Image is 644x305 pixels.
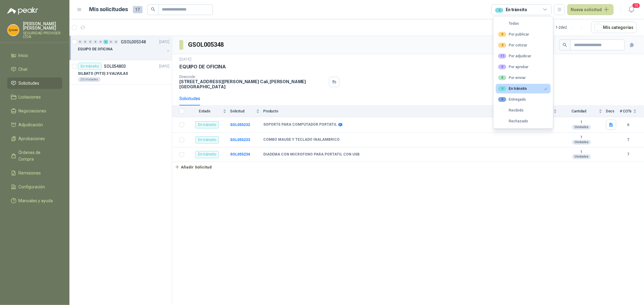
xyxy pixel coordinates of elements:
p: SEGURIDAD PROVISER LTDA [23,31,62,39]
p: EQUIPO DE OFICINA [179,64,226,70]
div: 4 [498,86,506,91]
button: Mís categorías [591,22,637,33]
a: Configuración [7,181,62,193]
h1: Mis solicitudes [89,5,128,14]
a: Órdenes de Compra [7,147,62,165]
a: En tránsitoSOL054803[DATE] SILBATO (PITO) 3 VALVULAS20 Unidades [69,60,172,85]
div: Unidades [572,125,591,130]
a: 0 0 0 0 0 3 0 0 GSOL005348[DATE] EQUIPO DE OFICINA [78,38,171,58]
div: Rechazado [498,119,528,123]
div: En tránsito [195,136,219,143]
a: SOL055232 [230,123,250,127]
p: Dirección [179,75,327,79]
span: # COTs [620,109,632,113]
th: # COTs [620,105,644,117]
p: [DATE] [159,39,169,45]
button: Todas [496,19,551,28]
div: 11 [498,54,506,58]
div: En tránsito [195,121,219,128]
div: 1 - 2 de 2 [556,23,586,32]
button: 4En tránsito [496,84,551,93]
div: 0 [98,40,103,44]
th: Producto [263,105,561,117]
span: Órdenes de Compra [19,149,56,162]
div: En tránsito [498,86,527,91]
div: 3 [104,40,108,44]
div: Entregado [498,97,526,102]
div: En tránsito [495,6,527,13]
b: SOL055234 [230,152,250,156]
div: 0 [498,64,506,69]
span: Licitaciones [19,94,41,100]
h3: GSOL005348 [188,40,225,49]
b: COMBO MAUSE Y TECLADO INALAMBRICO [263,137,340,142]
button: 0Por enviar [496,73,551,83]
div: 0 [93,40,98,44]
button: Recibido [496,105,551,115]
img: Logo peakr [7,7,38,14]
a: SOL055233 [230,138,250,142]
b: 7 [620,152,637,157]
div: Todas [498,21,519,26]
div: Por cotizar [498,43,527,48]
span: Adjudicación [19,121,43,128]
th: Estado [188,105,230,117]
b: 1 [561,135,602,140]
p: [PERSON_NAME] [PERSON_NAME] [23,22,62,30]
b: 6 [620,122,637,128]
span: Configuración [19,184,45,190]
div: 0 [78,40,82,44]
p: EQUIPO DE OFICINA [78,46,113,52]
span: Manuales y ayuda [19,197,53,204]
div: En tránsito [195,151,219,158]
div: Por aprobar [498,64,528,69]
p: [DATE] [179,57,191,62]
button: Rechazado [496,116,551,126]
div: Por enviar [498,75,526,80]
span: search [563,43,567,47]
div: Unidades [572,154,591,159]
a: Chat [7,64,62,75]
div: 4 [495,8,503,13]
a: Aprobaciones [7,133,62,144]
b: DIADEMA CON MICROFONO PARA PORTATIL CON USB [263,152,360,157]
button: Añadir Solicitud [172,162,214,172]
th: Docs [606,105,620,117]
button: 2Por cotizar [496,40,551,50]
div: Unidades [572,140,591,145]
span: Producto [263,109,552,113]
span: search [151,7,155,11]
span: Aprobaciones [19,135,45,142]
a: Inicio [7,50,62,61]
div: 0 [114,40,118,44]
div: 2 [498,43,506,48]
button: 10 [626,4,637,15]
div: 0 [109,40,113,44]
button: 0Por publicar [496,30,551,39]
span: Chat [19,66,28,73]
div: 0 [498,97,506,102]
th: Cantidad [561,105,606,117]
div: Solicitudes [179,95,200,102]
b: SOPORTE PARA COMPUTADOR PORTATIL [263,122,337,127]
div: 0 [88,40,93,44]
img: Company Logo [8,24,19,36]
a: Manuales y ayuda [7,195,62,206]
span: Solicitud [230,109,255,113]
span: Solicitudes [19,80,40,86]
th: Solicitud [230,105,263,117]
div: En tránsito [78,63,101,70]
a: Remisiones [7,167,62,179]
div: 0 [498,75,506,80]
a: Añadir Solicitud [172,162,644,172]
div: Por adjudicar [498,54,531,58]
a: Negociaciones [7,105,62,117]
button: 0Por aprobar [496,62,551,72]
div: Por publicar [498,32,529,37]
button: Nueva solicitud [567,4,614,15]
div: Recibido [498,108,524,112]
span: Inicio [19,52,28,59]
p: [STREET_ADDRESS][PERSON_NAME] Cali , [PERSON_NAME][GEOGRAPHIC_DATA] [179,79,327,89]
a: Licitaciones [7,91,62,103]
